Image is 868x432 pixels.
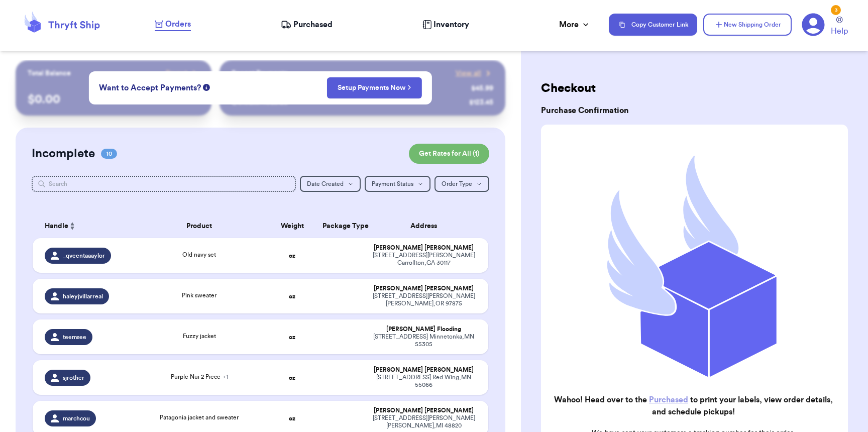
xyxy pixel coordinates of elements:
span: Patagonia jacket and sweater [160,414,239,420]
a: Purchased [281,19,333,31]
div: [PERSON_NAME] [PERSON_NAME] [372,244,476,252]
span: Fuzzy jacket [183,333,216,339]
span: _qveentaaaylor [63,252,105,260]
div: $ 45.99 [471,83,493,93]
span: Order Type [442,181,472,187]
div: [PERSON_NAME] [PERSON_NAME] [372,407,476,414]
div: [STREET_ADDRESS] Minnetonka , MN 55305 [372,333,476,348]
span: Payout [166,68,187,78]
span: Inventory [433,19,469,31]
div: [STREET_ADDRESS][PERSON_NAME] [PERSON_NAME] , OR 97875 [372,292,476,307]
button: Copy Customer Link [609,14,697,36]
button: Payment Status [365,176,430,192]
span: Help [831,25,848,37]
strong: oz [289,334,295,340]
span: haleyjvillarreal [63,292,103,300]
button: New Shipping Order [703,14,792,36]
button: Setup Payments Now [327,77,422,98]
div: $ 123.45 [469,97,493,107]
button: Sort ascending [68,220,76,232]
a: Orders [155,18,191,31]
a: Payout [166,68,199,78]
div: 3 [831,5,841,15]
th: Product [131,214,268,238]
span: View all [456,68,481,78]
span: Want to Accept Payments? [99,82,201,94]
div: [STREET_ADDRESS][PERSON_NAME] Carrollton , GA 30117 [372,252,476,267]
a: Setup Payments Now [338,83,411,93]
th: Address [366,214,488,238]
h2: Checkout [541,80,848,96]
a: 3 [802,13,825,36]
a: Purchased [649,396,688,404]
span: marchcou [63,414,90,422]
input: Search [32,176,296,192]
th: Package Type [316,214,365,238]
span: sjrother [63,374,84,382]
div: [PERSON_NAME] [PERSON_NAME] [372,366,476,374]
span: + 1 [223,374,228,380]
strong: oz [289,375,295,381]
th: Weight [268,214,316,238]
span: teemsee [63,333,86,341]
button: Order Type [435,176,489,192]
strong: oz [289,415,295,421]
h3: Purchase Confirmation [541,104,848,117]
div: [PERSON_NAME] Flooding [372,326,476,333]
span: 10 [101,149,117,159]
a: Help [831,17,848,37]
strong: oz [289,293,295,299]
div: [PERSON_NAME] [PERSON_NAME] [372,285,476,292]
button: Date Created [300,176,361,192]
div: [STREET_ADDRESS] Red Wing , MN 55066 [372,374,476,389]
span: Pink sweater [182,292,216,298]
span: Old navy set [182,252,216,258]
button: Get Rates for All (1) [409,144,489,164]
span: Handle [45,221,68,232]
span: Purple Nui 2 Piece [171,374,228,380]
strong: oz [289,253,295,259]
a: Inventory [422,19,469,31]
a: View all [456,68,493,78]
div: [STREET_ADDRESS][PERSON_NAME] [PERSON_NAME] , MI 48820 [372,414,476,429]
span: Date Created [307,181,344,187]
div: More [559,19,591,31]
span: Orders [165,18,191,30]
p: Recent Payments [232,68,287,78]
span: Purchased [293,19,333,31]
h2: Wahoo! Head over to the to print your labels, view order details, and schedule pickups! [549,394,838,418]
h2: Incomplete [32,146,95,162]
span: Payment Status [372,181,413,187]
p: $ 0.00 [28,91,199,107]
p: Total Balance [28,68,71,78]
